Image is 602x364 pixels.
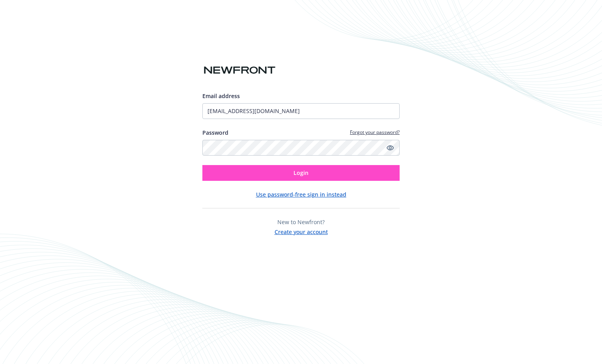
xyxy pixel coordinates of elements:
[350,129,400,136] a: Forgot your password?
[385,143,395,152] a: Show password
[202,103,400,119] input: Enter your email
[202,92,240,100] span: Email address
[202,165,400,181] button: Login
[202,63,277,77] img: Newfront logo
[277,218,325,226] span: New to Newfront?
[275,226,328,236] button: Create your account
[294,169,308,176] span: Login
[202,128,228,137] label: Password
[256,190,346,199] button: Use password-free sign in instead
[202,140,400,156] input: Enter your password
